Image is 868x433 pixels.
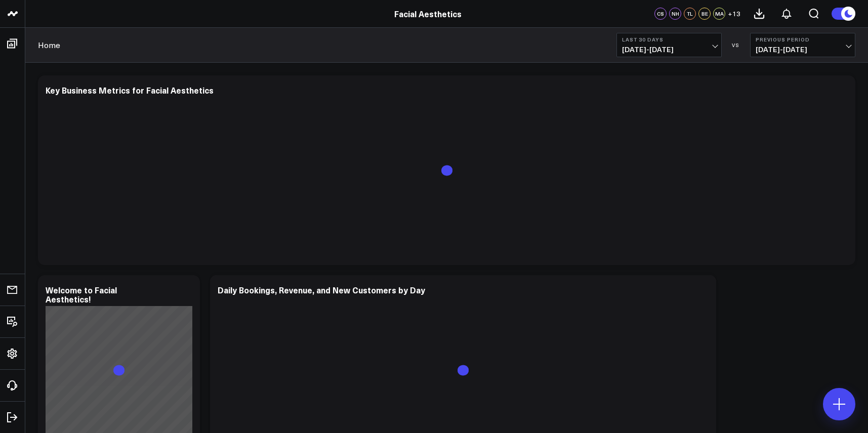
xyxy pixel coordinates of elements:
b: Last 30 Days [622,36,716,42]
a: Facial Aesthetics [394,8,462,19]
span: [DATE] - [DATE] [622,46,716,54]
div: TL [684,8,696,20]
div: MA [713,8,725,20]
div: Welcome to Facial Aesthetics! [46,284,117,305]
div: NH [669,8,681,20]
button: +13 [728,8,740,20]
span: + 13 [728,10,740,17]
div: VS [727,42,745,48]
div: CS [654,8,667,20]
span: [DATE] - [DATE] [756,46,850,54]
div: Key Business Metrics for Facial Aesthetics [46,84,214,96]
a: Home [38,39,60,51]
div: BE [698,8,711,20]
button: Last 30 Days[DATE]-[DATE] [616,33,722,57]
b: Previous Period [756,36,850,42]
div: Daily Bookings, Revenue, and New Customers by Day [218,284,425,295]
button: Previous Period[DATE]-[DATE] [750,33,855,57]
